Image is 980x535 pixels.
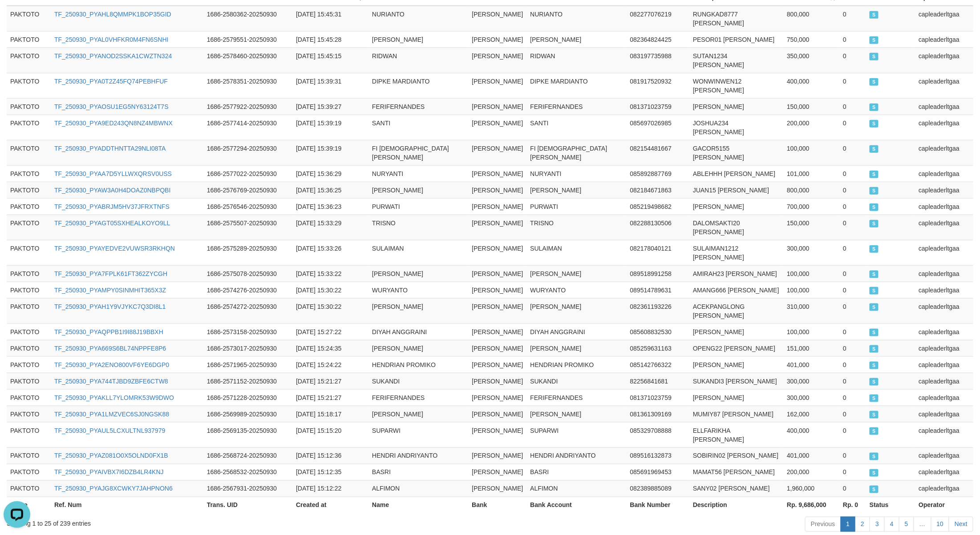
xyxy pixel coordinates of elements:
[839,6,866,32] td: 0
[899,517,914,532] a: 5
[54,203,170,210] a: TF_250930_PYABRJM5HV37JFRXTNFS
[870,271,879,278] span: SUCCESS
[369,389,468,406] td: FERIFERNANDES
[526,115,626,140] td: SANTI
[915,340,973,356] td: capleaderltgaa
[7,115,51,140] td: PAKTOTO
[915,48,973,73] td: capleaderltgaa
[931,517,950,532] a: 10
[689,215,783,240] td: DALOMSAKTI20 [PERSON_NAME]
[627,182,689,198] td: 082184671863
[839,323,866,340] td: 0
[915,198,973,215] td: capleaderltgaa
[468,373,526,389] td: [PERSON_NAME]
[203,165,292,182] td: 1686-2577022-20250930
[292,182,369,198] td: [DATE] 15:36:25
[203,182,292,198] td: 1686-2576769-20250930
[689,282,783,298] td: AMANG666 [PERSON_NAME]
[369,73,468,98] td: DIPKE MARDIANTO
[203,282,292,298] td: 1686-2574276-20250930
[203,356,292,373] td: 1686-2571965-20250930
[870,53,879,60] span: SUCCESS
[54,378,168,385] a: TF_250930_PYA744TJBD9ZBFE6CTW8
[627,98,689,115] td: 081371023759
[7,182,51,198] td: PAKTOTO
[54,303,166,310] a: TF_250930_PYAH1Y9VJYKC7Q3DI8L1
[805,517,841,532] a: Previous
[292,282,369,298] td: [DATE] 15:30:22
[915,6,973,32] td: capleaderltgaa
[369,323,468,340] td: DIYAH ANGGRAINI
[292,389,369,406] td: [DATE] 15:21:27
[627,6,689,32] td: 082277076219
[870,395,879,402] span: SUCCESS
[855,517,870,532] a: 2
[627,298,689,323] td: 082361193226
[870,104,879,111] span: SUCCESS
[54,170,172,177] a: TF_250930_PYAA7D5YLLWXQRSV0USS
[689,340,783,356] td: OPENG22 [PERSON_NAME]
[627,356,689,373] td: 085142766322
[915,373,973,389] td: capleaderltgaa
[839,298,866,323] td: 0
[870,362,879,369] span: SUCCESS
[526,298,626,323] td: [PERSON_NAME]
[54,469,164,476] a: TF_250930_PYAIVBX7I6DZB4LR4KNJ
[7,165,51,182] td: PAKTOTO
[292,115,369,140] td: [DATE] 15:39:19
[292,323,369,340] td: [DATE] 15:27:22
[54,36,169,43] a: TF_250930_PYAL0VHFKR0M4FN6SNHI
[915,31,973,48] td: capleaderltgaa
[526,31,626,48] td: [PERSON_NAME]
[369,422,468,447] td: SUPARWI
[203,265,292,282] td: 1686-2575078-20250930
[915,389,973,406] td: capleaderltgaa
[689,323,783,340] td: [PERSON_NAME]
[783,6,839,32] td: 800,000
[839,406,866,422] td: 0
[468,165,526,182] td: [PERSON_NAME]
[870,411,879,419] span: SUCCESS
[627,115,689,140] td: 085697026985
[689,140,783,165] td: GACOR5155 [PERSON_NAME]
[292,373,369,389] td: [DATE] 15:21:27
[627,140,689,165] td: 082154481667
[870,187,879,195] span: SUCCESS
[292,31,369,48] td: [DATE] 15:45:28
[783,182,839,198] td: 800,000
[526,406,626,422] td: [PERSON_NAME]
[468,140,526,165] td: [PERSON_NAME]
[292,298,369,323] td: [DATE] 15:30:22
[54,245,175,252] a: TF_250930_PYAYEDVE2VUWSR3RKHQN
[783,198,839,215] td: 700,000
[689,373,783,389] td: SUKANDI3 [PERSON_NAME]
[783,373,839,389] td: 300,000
[468,282,526,298] td: [PERSON_NAME]
[870,345,879,353] span: SUCCESS
[627,48,689,73] td: 083197735988
[839,73,866,98] td: 0
[627,215,689,240] td: 082288130506
[468,115,526,140] td: [PERSON_NAME]
[292,422,369,447] td: [DATE] 15:15:20
[870,145,879,153] span: SUCCESS
[369,265,468,282] td: [PERSON_NAME]
[526,356,626,373] td: HENDRIAN PROMIKO
[526,198,626,215] td: PURWATI
[369,140,468,165] td: FI [DEMOGRAPHIC_DATA] [PERSON_NAME]
[369,340,468,356] td: [PERSON_NAME]
[54,103,169,110] a: TF_250930_PYAOSU1EG5NY63124T7S
[7,356,51,373] td: PAKTOTO
[870,287,879,295] span: SUCCESS
[839,140,866,165] td: 0
[915,282,973,298] td: capleaderltgaa
[783,31,839,48] td: 750,000
[627,389,689,406] td: 081371023759
[884,517,899,532] a: 4
[54,427,165,434] a: TF_250930_PYAUL5LCXULTNL937979
[54,485,173,492] a: TF_250930_PYAJG8XCWKY7JAHPNON6
[7,282,51,298] td: PAKTOTO
[468,406,526,422] td: [PERSON_NAME]
[468,6,526,32] td: [PERSON_NAME]
[7,240,51,265] td: PAKTOTO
